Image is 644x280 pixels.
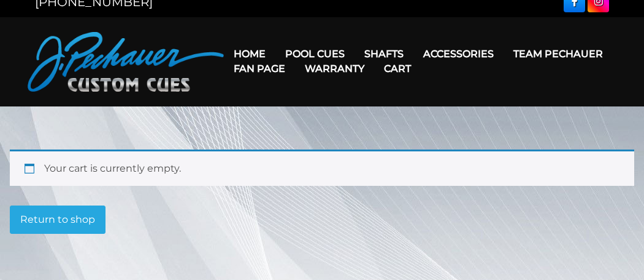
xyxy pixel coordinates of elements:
a: Home [224,38,275,70]
img: Pechauer Custom Cues [28,32,224,92]
a: Cart [374,53,421,84]
a: Warranty [295,53,374,84]
a: Team Pechauer [504,38,613,70]
a: Return to shop [10,206,105,234]
a: Accessories [413,38,504,70]
a: Fan Page [224,53,295,84]
div: Your cart is currently empty. [10,150,634,186]
a: Shafts [355,38,413,70]
a: Pool Cues [275,38,355,70]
